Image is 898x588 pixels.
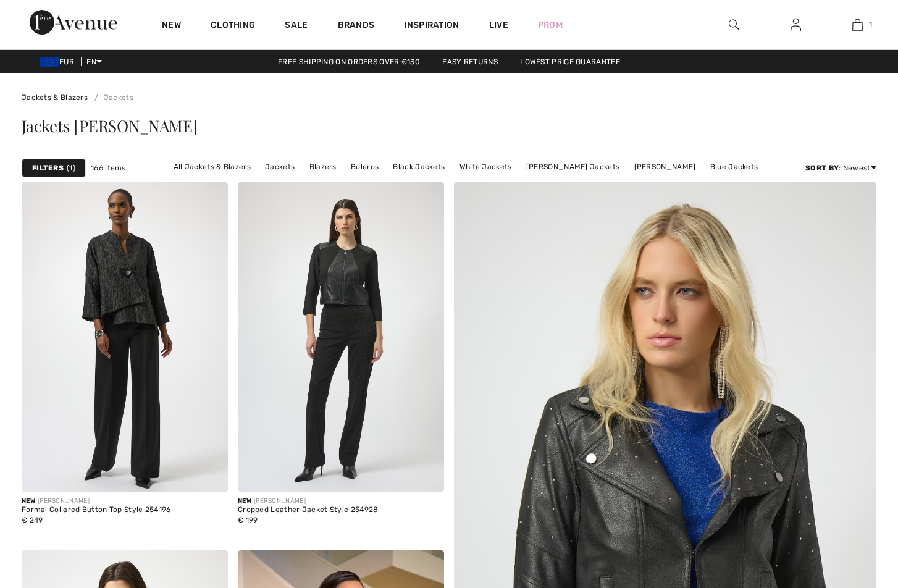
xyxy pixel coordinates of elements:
img: search the website [729,17,739,32]
span: New [238,497,251,505]
a: 1 [827,17,888,32]
span: € 249 [22,516,43,524]
span: EN [86,57,102,66]
div: [PERSON_NAME] [238,497,379,506]
a: All Jackets & Blazers [167,159,257,175]
img: My Info [791,17,801,32]
a: [PERSON_NAME] Jackets [520,159,626,175]
span: 1 [869,19,872,30]
div: Cropped Leather Jacket Style 254928 [238,506,379,514]
img: 1ère Avenue [30,10,117,35]
img: Formal Collared Button Top Style 254196. Black [22,182,228,492]
strong: Filters [32,162,64,174]
strong: Sort By [805,164,839,172]
a: Prom [538,19,563,31]
a: Free shipping on orders over €130 [268,57,430,66]
img: Euro [40,57,59,67]
span: 1 [67,162,75,174]
div: Formal Collared Button Top Style 254196 [22,506,171,514]
span: New [22,497,35,505]
img: My Bag [852,17,863,32]
a: Clothing [211,20,255,33]
div: : Newest [805,162,876,174]
a: White Jackets [453,159,518,175]
a: Lowest Price Guarantee [510,57,630,66]
span: Jackets [PERSON_NAME] [22,115,197,136]
a: Blue Jackets [704,159,765,175]
span: 166 items [91,162,126,174]
a: Live [489,19,508,31]
a: Easy Returns [432,57,508,66]
a: Brands [338,20,375,33]
a: [PERSON_NAME] [628,159,702,175]
a: Jackets [90,93,133,102]
a: Jackets & Blazers [22,93,88,102]
img: Cropped Leather Jacket Style 254928. Black [238,182,444,492]
a: Black Jackets [387,159,451,175]
a: New [162,20,181,33]
a: Sign In [781,17,811,33]
a: Jackets [259,159,301,175]
span: Inspiration [404,20,459,33]
span: € 199 [238,516,258,524]
div: [PERSON_NAME] [22,497,171,506]
a: Sale [285,20,308,33]
a: Blazers [303,159,343,175]
a: Boleros [345,159,385,175]
span: EUR [40,57,79,66]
